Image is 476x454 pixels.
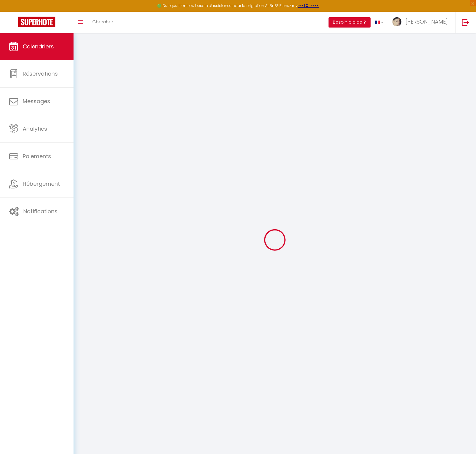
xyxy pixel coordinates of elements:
a: Chercher [88,12,118,33]
span: Réservations [23,70,58,77]
a: >>> ICI <<<< [298,3,319,8]
span: Notifications [23,207,57,215]
img: Super Booking [18,17,55,27]
img: logout [462,18,469,26]
span: Chercher [92,18,113,25]
a: ... [PERSON_NAME] [388,12,455,33]
span: Calendriers [23,43,54,50]
span: [PERSON_NAME] [405,18,448,25]
span: Messages [23,97,50,105]
img: ... [392,17,402,26]
span: Analytics [23,125,47,132]
span: Hébergement [23,180,60,188]
button: Besoin d'aide ? [329,17,371,28]
span: Paiements [23,152,51,160]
